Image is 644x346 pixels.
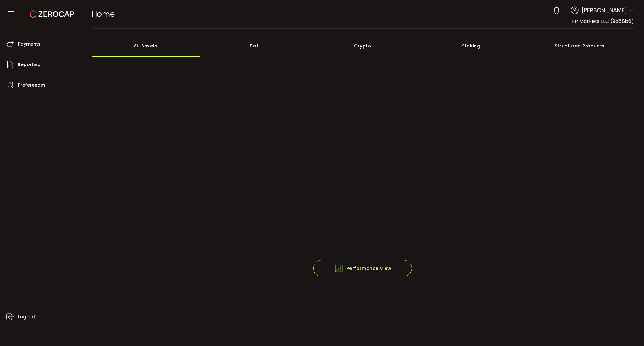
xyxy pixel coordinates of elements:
span: Preferences [18,81,46,90]
span: Log out [18,312,35,321]
span: Payments [18,40,41,49]
div: Staking [417,35,525,57]
div: Fiat [200,35,308,57]
span: Home [92,8,115,20]
span: [PERSON_NAME] [582,6,627,14]
div: All Assets [92,35,200,57]
span: Performance View [334,264,391,273]
span: Reporting [18,60,41,69]
button: Performance View [313,260,412,276]
span: FP Markets LLC (9d68b6) [572,18,634,25]
div: Crypto [308,35,417,57]
div: Structured Products [525,35,634,57]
